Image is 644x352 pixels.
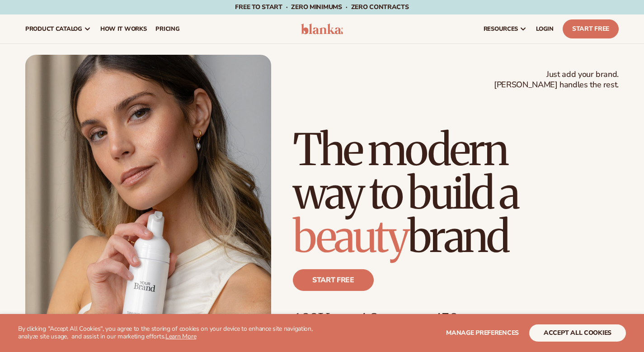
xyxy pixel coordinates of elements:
[165,332,196,341] a: Learn More
[96,14,151,43] a: How It Works
[100,25,147,33] span: How It Works
[293,309,339,329] p: 100K+
[529,324,626,342] button: accept all cookies
[484,25,518,33] span: resources
[432,309,501,329] p: 450+
[235,3,409,11] span: Free to start · ZERO minimums · ZERO contracts
[531,14,558,43] a: LOGIN
[25,25,82,33] span: product catalog
[21,14,96,43] a: product catalog
[301,24,343,34] img: logo
[293,209,408,264] span: beauty
[494,69,619,90] span: Just add your brand. [PERSON_NAME] handles the rest.
[18,325,334,341] p: By clicking "Accept All Cookies", you agree to the storing of cookies on your device to enhance s...
[563,19,619,38] a: Start Free
[293,269,374,291] a: Start free
[536,25,554,33] span: LOGIN
[479,14,531,43] a: resources
[293,128,619,258] h1: The modern way to build a brand
[151,14,184,43] a: pricing
[357,309,414,329] p: 4.9
[446,328,519,337] span: Manage preferences
[446,324,519,342] button: Manage preferences
[155,25,179,33] span: pricing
